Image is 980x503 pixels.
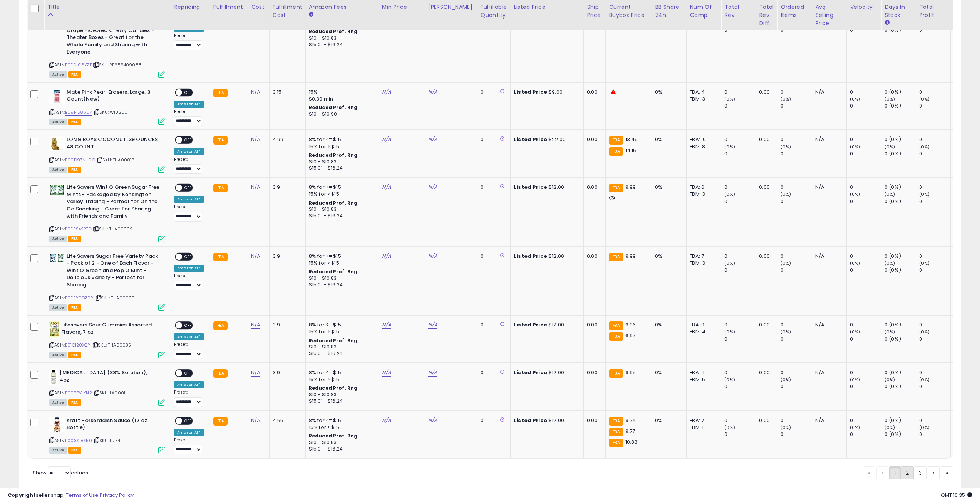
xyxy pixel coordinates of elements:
div: 0 [781,336,812,343]
div: FBA: 11 [690,369,715,376]
div: FBA: 7 [690,253,715,260]
small: (0%) [724,191,735,197]
div: N/A [815,89,841,96]
div: 0 [724,369,756,376]
div: 0 [781,136,812,143]
a: 3 [914,466,927,479]
a: B00ZPVJKN2 [65,390,92,396]
small: (0%) [781,260,791,266]
div: 0 (0%) [885,198,916,205]
div: ASIN: [49,369,165,405]
div: 0 (0%) [885,184,916,191]
div: 0 (0%) [885,136,916,143]
span: | SKU: THA00005 [95,295,135,301]
img: 31AGBPF3XXL._SL40_.jpg [49,136,65,151]
div: 0 [919,336,950,343]
div: Ordered Items [781,3,809,19]
b: Reduced Prof. Rng. [309,104,359,111]
div: Fulfillable Quantity [481,3,507,19]
div: 8% for <= $15 [309,369,373,376]
div: Ship Price [587,3,602,19]
div: 8% for <= $15 [309,321,373,328]
div: $15.01 - $16.24 [309,42,373,48]
div: N/A [815,253,841,260]
div: 0.00 [587,369,600,376]
div: 0 (0%) [885,150,916,157]
a: N/A [428,321,437,329]
div: 15% for > $15 [309,328,373,335]
a: N/A [428,369,437,377]
div: ASIN: [49,321,165,357]
div: 0 (0%) [885,369,916,376]
small: FBA [213,369,228,378]
div: $10 - $10.83 [309,159,373,165]
div: 0 [850,336,881,343]
small: FBA [609,253,623,261]
div: 0.00 [587,136,600,143]
div: Repricing [174,3,207,11]
a: N/A [251,136,260,143]
span: FBA [68,304,81,311]
div: 0 [850,136,881,143]
div: 0 [919,321,950,328]
small: FBA [609,147,623,156]
b: Reduced Prof. Rng. [309,28,359,35]
div: 0 [850,150,881,157]
div: 0.00 [759,184,771,191]
a: N/A [428,252,437,260]
span: 6.96 [625,321,636,328]
div: $12.00 [514,369,578,376]
span: OFF [182,322,194,329]
div: 0 [724,336,756,343]
div: 0 [850,321,881,328]
div: 3.9 [273,369,300,376]
div: 15% for > $15 [309,260,373,267]
b: [PERSON_NAME] and [PERSON_NAME] - Pack of 3 - Grape Flavored Chewy Candies - Theater Boxes - Grea... [67,13,160,57]
div: 0 [919,253,950,260]
div: FBM: 3 [690,96,715,103]
span: | SKU: RE659409088 [93,62,142,68]
small: (0%) [885,144,895,150]
a: N/A [382,136,391,143]
span: 14.15 [625,147,637,154]
b: LONG BOYS COCONUT .39 OUNCES 48 COUNT [67,136,160,152]
div: 0 [781,321,812,328]
b: Life Savers Wint O Green Sugar Free Mints - Packaged by Kensington Valley Trading - Perfect for O... [67,184,160,222]
div: $12.00 [514,184,578,191]
a: N/A [428,183,437,191]
small: (0%) [781,144,791,150]
small: (0%) [850,260,861,266]
div: 15% for > $15 [309,143,373,150]
a: B0F5YCQZ9Y [65,295,94,301]
a: B003SI8X50 [65,437,92,444]
small: FBA [609,136,623,145]
span: | SKU: THA00018 [96,157,135,163]
div: 0 [919,184,950,191]
div: 0 [481,369,504,376]
div: 0.00 [587,184,600,191]
span: OFF [182,185,194,191]
div: $15.01 - $16.24 [309,165,373,172]
small: FBA [609,369,623,378]
a: N/A [251,252,260,260]
div: 0 [724,198,756,205]
div: Current Buybox Price [609,3,648,19]
div: 0 [781,198,812,205]
div: $10 - $10.83 [309,35,373,42]
div: 0.00 [587,321,600,328]
span: All listings currently available for purchase on Amazon [49,304,67,311]
div: $12.00 [514,253,578,260]
div: Avg Selling Price [815,3,843,27]
div: 0 [850,184,881,191]
div: 3.9 [273,184,300,191]
div: ASIN: [49,13,165,77]
div: N/A [815,184,841,191]
div: 0.00 [759,321,771,328]
span: All listings currently available for purchase on Amazon [49,352,67,358]
small: Amazon Fees. [309,11,313,18]
div: Amazon AI * [174,196,204,203]
span: FBA [68,236,81,242]
a: B09F1S86D7 [65,109,92,116]
div: 0 [724,321,756,328]
div: 0.00 [587,89,600,96]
